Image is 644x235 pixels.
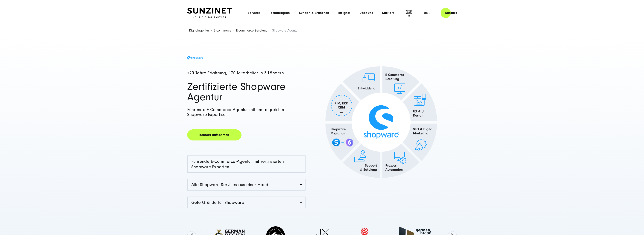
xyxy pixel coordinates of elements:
a: Insights [338,11,350,15]
a: Services [248,11,260,15]
span: Shopware Agentur [272,29,299,32]
a: E-commerce Beratung [236,29,268,32]
img: Shopware Agentur Logo blau [187,56,203,60]
a: E-commerce [214,29,231,32]
a: Technologien [269,11,290,15]
h4: +20 Jahre Erfahrung, 170 Mitarbeiter in 3 Ländern [187,71,306,75]
a: Kontakt aufnehmen [187,129,241,140]
h1: Zertifizierte Shopware Agentur [187,81,306,102]
a: Digitalagentur [189,29,209,32]
img: SUNZINET Full Service Digital Agentur [187,8,232,18]
a: Karriere [382,11,394,15]
a: Führende E-Commerce-Agentur mit zertifizierten Shopware-Experten [188,156,305,172]
a: Alle Shopware Services aus einer Hand [188,179,305,190]
div: de [424,11,430,15]
a: Kontakt [441,8,461,18]
h2: Führende E-Commerce-Agentur mit umfangreicher Shopware-Expertise [187,107,306,117]
a: Über uns [359,11,373,15]
a: Kunden & Branchen [299,11,329,15]
a: Gute Gründe für Shopware [188,197,305,208]
img: Full Service Shopware Partner Agentur SUNZINET - Shopware SEO, Shopware entwicklung, Shopware ber... [311,52,451,192]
